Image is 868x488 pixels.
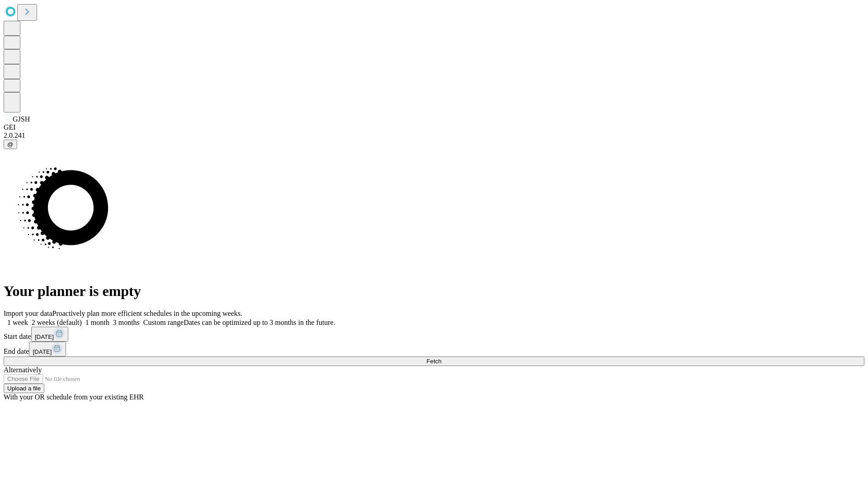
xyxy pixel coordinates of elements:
div: Start date [4,327,864,342]
span: Dates can be optimized up to 3 months in the future. [184,319,335,326]
span: Fetch [426,358,441,365]
span: 2 weeks (default) [32,319,82,326]
span: Import your data [4,310,52,317]
span: Custom range [143,319,184,326]
button: Upload a file [4,384,44,393]
span: GJSH [13,115,30,123]
button: Fetch [4,357,864,366]
span: [DATE] [35,333,54,340]
span: 1 month [85,319,109,326]
span: 1 week [7,319,28,326]
span: [DATE] [33,348,52,355]
span: With your OR schedule from your existing EHR [4,393,144,401]
button: @ [4,140,17,149]
h1: Your planner is empty [4,283,864,300]
span: Alternatively [4,366,42,374]
div: End date [4,342,864,357]
button: [DATE] [31,327,68,342]
button: [DATE] [29,342,66,357]
span: 3 months [113,319,140,326]
span: Proactively plan more efficient schedules in the upcoming weeks. [52,310,242,317]
div: 2.0.241 [4,131,864,140]
div: GEI [4,123,864,131]
span: @ [7,141,14,148]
